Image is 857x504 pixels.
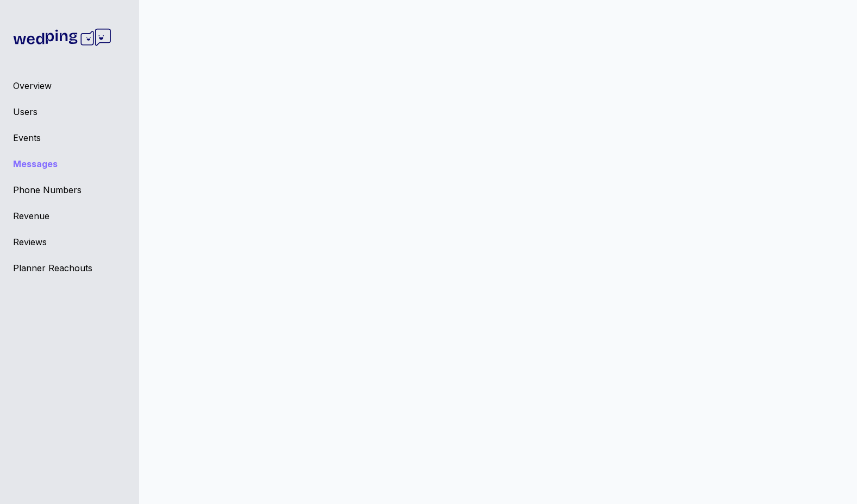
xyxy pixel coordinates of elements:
a: Users [13,105,126,118]
a: Revenue [13,209,126,222]
a: Events [13,131,126,144]
a: Reviews [13,235,126,248]
a: Messages [13,157,126,170]
a: Overview [13,79,126,92]
a: Phone Numbers [13,183,126,196]
a: Planner Reachouts [13,261,126,275]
